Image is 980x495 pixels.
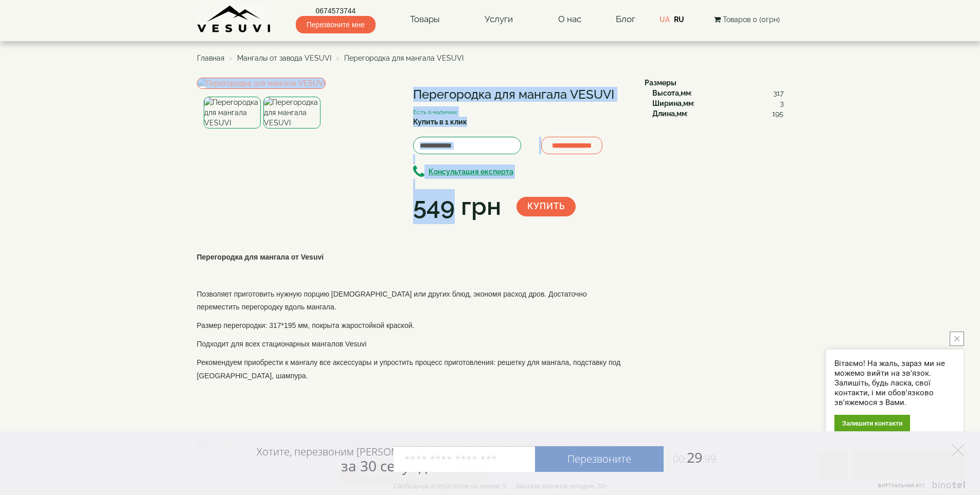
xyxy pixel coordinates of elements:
[474,8,523,31] a: Услуги
[773,88,783,98] span: 317
[429,168,513,176] b: Консультация експерта
[652,109,687,118] b: Длина,мм
[674,15,684,24] a: RU
[535,446,664,472] a: Перезвоните
[548,8,592,31] a: О нас
[413,108,457,116] small: Есть в наличии
[197,253,324,261] b: Перегородка для мангала от Vesuvi
[197,78,326,89] img: Перегородка для мангала VESUVI
[723,15,780,24] span: Товаров 0 (0грн)
[616,14,635,24] a: Блог
[197,5,272,33] img: Завод VESUVI
[413,88,629,101] h1: Перегородка для мангала VESUVI
[780,98,783,108] span: 3
[197,290,587,311] span: Позволяет приготовить нужную порцию [DEMOGRAPHIC_DATA] или других блюд, экономя расход дров. Дост...
[197,340,367,348] span: Подходит для всех стационарных мангалов Vesuvi
[394,482,608,490] div: Свободных операторов на линии: 5 Заказов звонков сегодня: 20+
[673,452,687,466] span: 00:
[197,358,621,380] span: Рекомендуем приобрести к мангалу все аксессуары и упростить процесс приготовления: решетку для ма...
[652,108,783,119] div: :
[197,54,224,62] a: Главная
[652,88,783,98] div: :
[400,8,450,31] a: Товары
[413,117,467,127] label: Купить в 1 клик
[257,445,433,474] div: Хотите, перезвоним [PERSON_NAME]
[263,97,320,129] img: Перегородка для мангала VESUVI
[344,54,464,62] span: Перегородка для мангала VESUVI
[834,415,910,432] div: Залишити контакти
[237,54,331,62] a: Мангалы от завода VESUVI
[645,79,676,87] b: Размеры
[872,481,967,495] a: Виртуальная АТС
[516,197,576,216] button: Купить
[204,97,261,129] img: Перегородка для мангала VESUVI
[711,14,783,25] button: Товаров 0 (0грн)
[652,99,693,107] b: Ширина,мм
[413,189,501,224] div: 549 грн
[652,98,783,108] div: :
[296,16,376,33] span: Перезвоните мне
[834,359,955,408] div: Вітаємо! На жаль, зараз ми не можемо вийти на зв'язок. Залишіть, будь ласка, свої контакти, і ми ...
[702,452,716,466] span: :99
[878,482,925,489] span: Виртуальная АТС
[664,448,716,467] span: 29
[341,456,433,475] span: за 30 секунд?
[772,108,783,119] span: 195
[197,321,415,329] span: Размер перегородки: 317*195 мм, покрыта жаростойкой краской.
[950,332,964,346] button: close button
[660,15,670,24] a: UA
[296,6,376,16] a: 0674573744
[652,89,691,97] b: Высота,мм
